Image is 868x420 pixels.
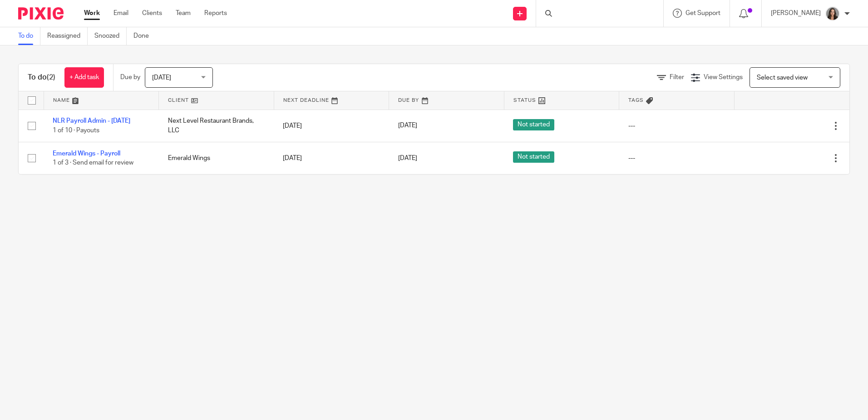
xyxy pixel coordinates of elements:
[670,74,684,80] span: Filter
[18,27,40,45] a: To do
[152,75,171,81] span: [DATE]
[176,9,191,18] a: Team
[47,27,88,45] a: Reassigned
[159,110,274,142] td: Next Level Restaurant Brands, LLC
[274,142,389,174] td: [DATE]
[133,27,156,45] a: Done
[142,9,162,18] a: Clients
[113,9,128,18] a: Email
[771,9,821,18] p: [PERSON_NAME]
[64,67,104,88] a: + Add task
[94,27,127,45] a: Snoozed
[28,73,55,82] h1: To do
[398,123,417,129] span: [DATE]
[47,74,55,81] span: (2)
[628,121,725,130] div: ---
[159,142,274,174] td: Emerald Wings
[18,7,64,20] img: Pixie
[204,9,227,18] a: Reports
[274,110,389,142] td: [DATE]
[825,6,840,21] img: headshot%20-%20work.jpg
[513,119,554,130] span: Not started
[398,155,417,161] span: [DATE]
[513,151,554,163] span: Not started
[757,75,808,81] span: Select saved view
[53,127,99,134] span: 1 of 10 · Payouts
[120,73,140,82] p: Due by
[628,98,644,103] span: Tags
[686,10,720,16] span: Get Support
[704,74,743,80] span: View Settings
[53,118,130,124] a: NLR Payroll Admin - [DATE]
[84,9,100,18] a: Work
[53,150,120,157] a: Emerald Wings - Payroll
[628,154,725,163] div: ---
[53,160,133,166] span: 1 of 3 · Send email for review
